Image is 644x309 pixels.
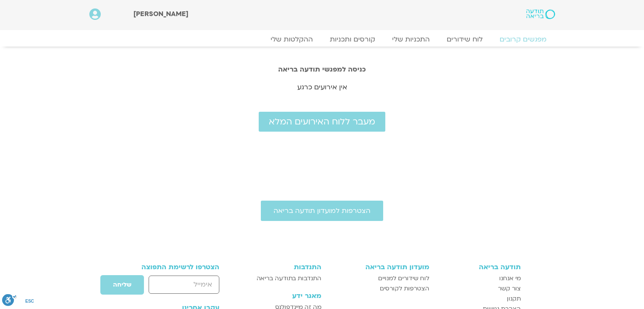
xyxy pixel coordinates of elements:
a: לוח שידורים למנויים [330,273,429,284]
span: תקנון [507,294,521,304]
h3: מאגר ידע [243,292,321,300]
a: הצטרפות לקורסים [330,284,429,294]
input: אימייל [149,276,219,294]
span: צור קשר [498,284,521,294]
span: שליחה [113,281,131,288]
h3: התנדבות [243,263,321,271]
a: לוח שידורים [438,35,491,44]
a: ההקלטות שלי [262,35,321,44]
a: מעבר ללוח האירועים המלא [259,112,385,132]
a: מי אנחנו [438,273,521,284]
a: מפגשים קרובים [491,35,555,44]
h2: כניסה למפגשי תודעה בריאה [81,66,564,73]
span: הצטרפות לקורסים [380,284,429,294]
span: [PERSON_NAME] [133,9,188,19]
h3: הצטרפו לרשימת התפוצה [124,263,220,271]
a: צור קשר [438,284,521,294]
form: טופס חדש [124,275,220,299]
span: מי אנחנו [499,273,521,284]
a: תקנון [438,294,521,304]
a: הצטרפות למועדון תודעה בריאה [261,201,383,221]
a: קורסים ותכניות [321,35,384,44]
span: התנדבות בתודעה בריאה [257,273,321,284]
a: התנדבות בתודעה בריאה [243,273,321,284]
nav: Menu [89,35,555,44]
button: שליחה [100,275,144,295]
span: מעבר ללוח האירועים המלא [269,117,375,127]
h3: תודעה בריאה [438,263,521,271]
h3: מועדון תודעה בריאה [330,263,429,271]
span: הצטרפות למועדון תודעה בריאה [274,207,370,215]
a: התכניות שלי [384,35,438,44]
span: לוח שידורים למנויים [378,273,429,284]
p: אין אירועים כרגע [81,82,564,93]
